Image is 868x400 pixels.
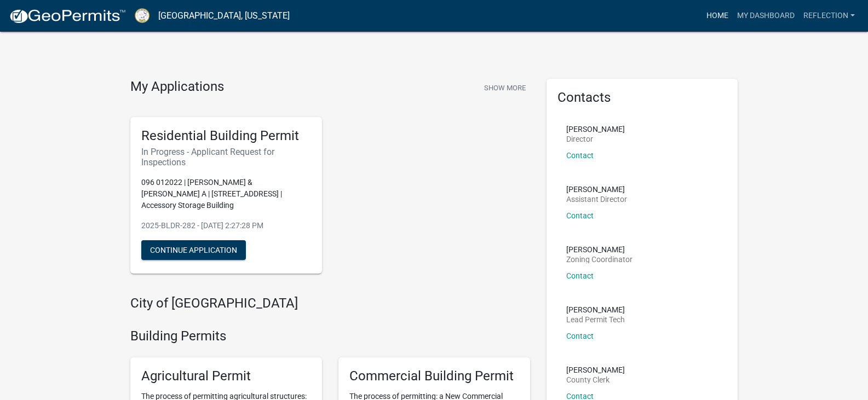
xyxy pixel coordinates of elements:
p: [PERSON_NAME] [566,185,627,193]
p: Lead Permit Tech [566,316,625,323]
h5: Commercial Building Permit [349,368,519,384]
button: Show More [480,79,530,97]
h4: My Applications [130,79,224,95]
h4: City of [GEOGRAPHIC_DATA] [130,295,530,311]
h5: Agricultural Permit [141,368,311,384]
a: Home [702,5,733,26]
a: Contact [566,151,594,160]
p: Director [566,135,625,143]
p: 096 012022 | [PERSON_NAME] & [PERSON_NAME] A | [STREET_ADDRESS] | Accessory Storage Building [141,177,311,211]
img: Putnam County, Georgia [135,8,150,23]
h5: Residential Building Permit [141,128,311,144]
p: [PERSON_NAME] [566,366,625,374]
p: 2025-BLDR-282 - [DATE] 2:27:28 PM [141,220,311,231]
a: My Dashboard [733,5,799,26]
h4: Building Permits [130,328,530,344]
button: Continue Application [141,240,246,260]
h5: Contacts [557,90,727,106]
a: Contact [566,211,594,220]
p: [PERSON_NAME] [566,246,633,253]
a: Reflection [799,5,859,26]
p: [PERSON_NAME] [566,306,625,314]
a: Contact [566,271,594,280]
a: Contact [566,332,594,340]
a: [GEOGRAPHIC_DATA], [US_STATE] [158,7,290,25]
p: County Clerk [566,376,625,384]
p: Zoning Coordinator [566,256,633,263]
p: Assistant Director [566,195,627,203]
h6: In Progress - Applicant Request for Inspections [141,147,311,167]
p: [PERSON_NAME] [566,125,625,133]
